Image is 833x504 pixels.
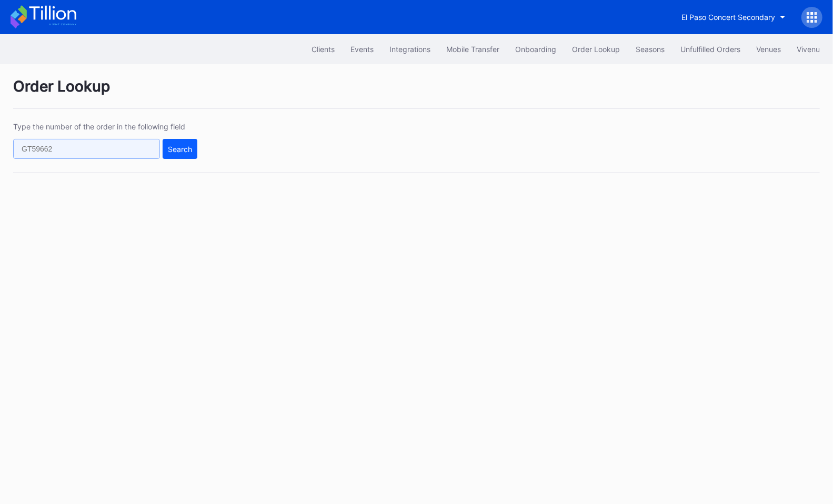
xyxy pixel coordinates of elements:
[446,45,499,54] div: Mobile Transfer
[13,139,160,159] input: GT59662
[13,77,820,109] div: Order Lookup
[673,39,748,59] button: Unfulfilled Orders
[797,45,820,54] div: Vivenu
[389,45,430,54] div: Integrations
[628,39,673,59] button: Seasons
[350,45,374,54] div: Events
[572,45,620,54] div: Order Lookup
[680,45,740,54] div: Unfulfilled Orders
[168,145,192,154] div: Search
[681,13,775,22] div: El Paso Concert Secondary
[304,39,343,59] button: Clients
[748,39,789,59] button: Venues
[636,45,665,54] div: Seasons
[343,39,382,59] button: Events
[438,39,507,59] button: Mobile Transfer
[756,45,781,54] div: Venues
[564,39,628,59] button: Order Lookup
[163,139,197,159] button: Search
[312,45,335,54] div: Clients
[515,45,556,54] div: Onboarding
[382,39,438,59] button: Integrations
[13,122,197,131] div: Type the number of the order in the following field
[789,39,828,59] button: Vivenu
[674,7,794,27] button: El Paso Concert Secondary
[507,39,564,59] button: Onboarding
